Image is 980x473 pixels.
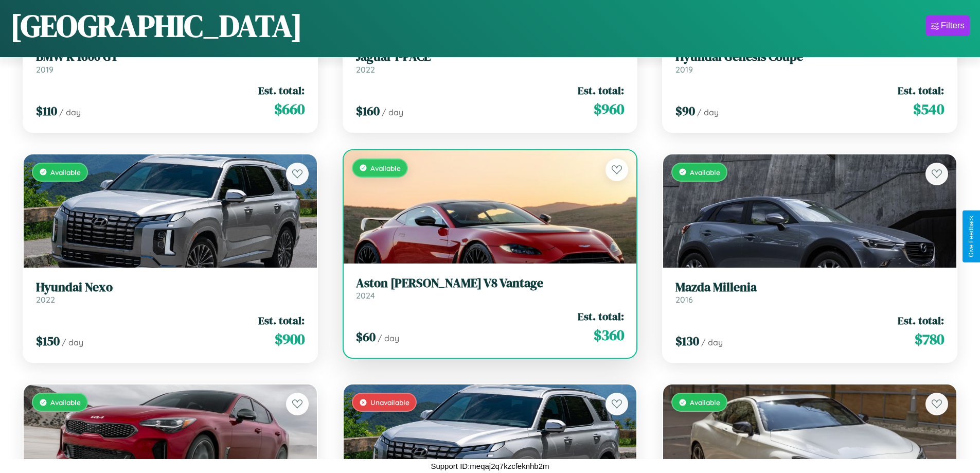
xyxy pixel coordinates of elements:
span: $ 60 [356,328,376,345]
span: 2022 [356,64,375,75]
span: $ 110 [36,102,57,119]
span: 2019 [36,64,54,75]
h3: Aston [PERSON_NAME] V8 Vantage [356,276,625,291]
span: 2024 [356,290,375,301]
h3: Hyundai Genesis Coupe [675,49,944,64]
div: Give Feedback [968,216,975,257]
h1: [GEOGRAPHIC_DATA] [10,5,302,47]
span: Available [370,164,401,172]
span: 2019 [675,64,693,75]
span: Available [50,168,81,177]
span: Est. total: [578,83,624,98]
span: Est. total: [898,313,944,328]
span: $ 150 [36,332,60,349]
h3: BMW K 1600 GT [36,49,305,64]
span: 2016 [675,294,693,305]
span: / day [59,107,81,117]
span: Unavailable [370,398,409,407]
span: $ 780 [915,329,944,349]
span: $ 160 [356,102,380,119]
span: $ 900 [275,329,305,349]
span: / day [378,333,399,343]
span: / day [382,107,403,117]
a: Hyundai Nexo2022 [36,280,305,305]
span: $ 90 [675,102,695,119]
span: / day [697,107,719,117]
span: $ 960 [594,99,624,119]
span: $ 360 [594,325,624,345]
a: Jaguar I-PACE2022 [356,49,625,75]
span: / day [701,337,723,347]
a: BMW K 1600 GT2019 [36,49,305,75]
span: Available [690,168,720,177]
button: Filters [926,15,970,36]
span: Est. total: [258,83,305,98]
div: Filters [941,21,965,31]
span: $ 540 [913,99,944,119]
a: Hyundai Genesis Coupe2019 [675,49,944,75]
a: Aston [PERSON_NAME] V8 Vantage2024 [356,276,625,301]
span: Est. total: [578,309,624,324]
a: Mazda Millenia2016 [675,280,944,305]
span: $ 130 [675,332,699,349]
h3: Jaguar I-PACE [356,49,625,64]
span: Est. total: [898,83,944,98]
h3: Mazda Millenia [675,280,944,295]
span: Available [690,398,720,407]
h3: Hyundai Nexo [36,280,305,295]
p: Support ID: meqaj2q7kzcfeknhb2m [431,459,549,473]
span: Available [50,398,81,407]
span: 2022 [36,294,55,305]
span: $ 660 [274,99,305,119]
span: Est. total: [258,313,305,328]
span: / day [62,337,83,347]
